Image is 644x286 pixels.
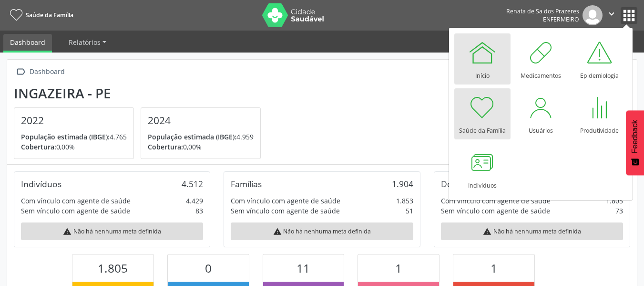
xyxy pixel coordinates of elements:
[626,110,644,175] button: Feedback - Mostrar pesquisa
[296,260,310,276] span: 11
[406,206,413,216] div: 51
[621,7,637,24] button: apps
[14,85,267,101] div: Ingazeira - PE
[148,132,254,142] p: 4.959
[231,196,340,206] div: Com vínculo com agente de saúde
[186,196,203,206] div: 4.429
[63,227,72,236] i: warning
[631,120,639,153] span: Feedback
[454,33,511,85] a: Início
[441,222,623,240] div: Não há nenhuma meta definida
[21,132,127,142] p: 4.765
[21,206,130,216] div: Sem vínculo com agente de saúde
[454,143,511,194] a: Indivíduos
[396,196,413,206] div: 1.853
[21,142,56,151] span: Cobertura:
[148,115,254,127] h4: 2024
[606,9,617,19] i: 
[148,142,183,151] span: Cobertura:
[148,142,254,152] p: 0,00%
[21,132,110,141] span: População estimada (IBGE):
[441,196,551,206] div: Com vínculo com agente de saúde
[195,206,203,216] div: 83
[395,260,402,276] span: 1
[606,196,623,206] div: 1.805
[14,65,66,79] a:  Dashboard
[26,11,73,19] span: Saúde da Família
[583,5,603,25] img: img
[148,132,236,141] span: População estimada (IBGE):
[513,88,569,139] a: Usuários
[231,206,340,216] div: Sem vínculo com agente de saúde
[572,88,628,139] a: Produtividade
[392,179,413,189] div: 1.904
[543,15,579,23] span: Enfermeiro
[513,33,569,85] a: Medicamentos
[62,34,113,51] a: Relatórios
[69,38,101,47] span: Relatórios
[28,65,66,79] div: Dashboard
[182,179,203,189] div: 4.512
[21,115,127,127] h4: 2022
[3,34,52,53] a: Dashboard
[21,196,131,206] div: Com vínculo com agente de saúde
[21,142,127,152] p: 0,00%
[21,179,61,189] div: Indivíduos
[615,206,623,216] div: 73
[21,222,203,240] div: Não há nenhuma meta definida
[441,179,480,189] div: Domicílios
[603,5,621,25] button: 
[98,260,128,276] span: 1.805
[231,222,413,240] div: Não há nenhuma meta definida
[14,65,28,79] i: 
[454,88,511,139] a: Saúde da Família
[506,7,579,15] div: Renata de Sa dos Prazeres
[231,179,262,189] div: Famílias
[572,33,628,85] a: Epidemiologia
[491,260,497,276] span: 1
[273,227,282,236] i: warning
[441,206,550,216] div: Sem vínculo com agente de saúde
[7,7,73,23] a: Saúde da Família
[205,260,212,276] span: 0
[483,227,491,236] i: warning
